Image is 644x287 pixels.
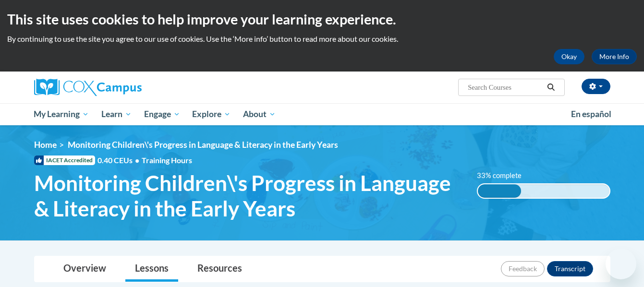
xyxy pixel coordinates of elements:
[7,34,637,44] p: By continuing to use the site you agree to our use of cookies. Use the ‘More info’ button to read...
[582,79,610,94] button: Account Settings
[34,140,57,150] a: Home
[547,261,593,276] button: Transcript
[544,82,558,93] button: Search
[125,256,178,282] a: Lessons
[34,170,463,221] span: Monitoring Children\'s Progress in Language & Literacy in the Early Years
[34,108,89,120] span: My Learning
[606,249,636,279] iframe: Button to launch messaging window
[565,104,618,124] a: En español
[592,49,637,64] a: More Info
[20,103,625,125] div: Main menu
[135,155,139,165] span: •
[188,256,252,282] a: Resources
[28,103,96,125] a: My Learning
[138,103,186,125] a: Engage
[34,79,142,96] img: Cox Campus
[142,155,192,165] span: Training Hours
[34,155,95,165] span: IACET Accredited
[554,49,584,64] button: Okay
[477,170,532,181] label: 33% complete
[192,108,231,120] span: Explore
[95,103,138,125] a: Learn
[144,108,180,120] span: Engage
[97,155,142,166] span: 0.40 CEUs
[68,140,338,150] span: Monitoring Children\'s Progress in Language & Literacy in the Early Years
[101,108,132,120] span: Learn
[54,256,116,282] a: Overview
[571,109,611,119] span: En español
[243,108,276,120] span: About
[7,10,637,29] h2: This site uses cookies to help improve your learning experience.
[34,79,217,96] a: Cox Campus
[478,184,521,198] div: 33% complete
[467,82,544,93] input: Search Courses
[501,261,545,276] button: Feedback
[186,103,237,125] a: Explore
[237,103,282,125] a: About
